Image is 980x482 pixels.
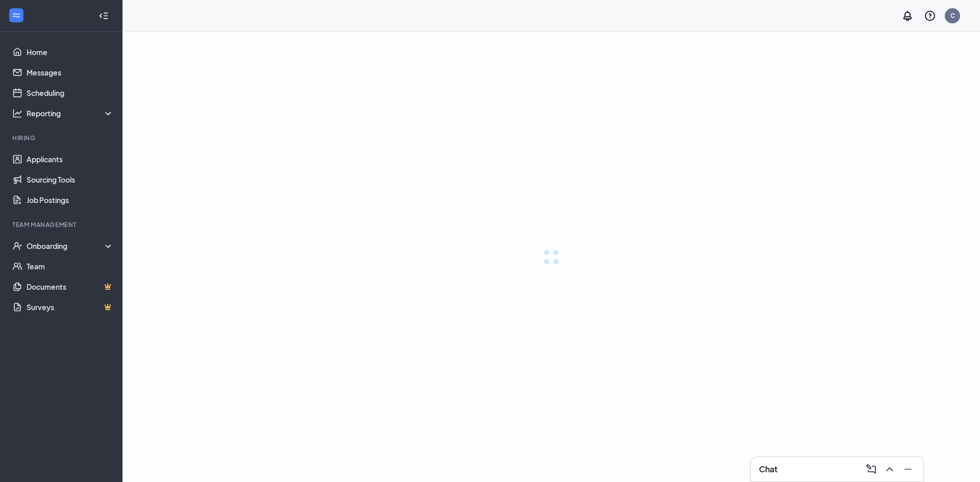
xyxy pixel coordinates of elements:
[27,297,114,317] a: SurveysCrown
[27,149,114,169] a: Applicants
[99,11,109,21] svg: Collapse
[27,42,114,62] a: Home
[11,10,21,20] svg: WorkstreamLogo
[924,10,936,22] svg: QuestionInfo
[27,241,114,251] div: Onboarding
[27,62,114,83] a: Messages
[12,220,112,229] div: Team Management
[865,463,877,475] svg: ComposeMessage
[27,83,114,103] a: Scheduling
[27,276,114,297] a: DocumentsCrown
[27,108,114,118] div: Reporting
[12,108,22,118] svg: Analysis
[862,461,878,477] button: ComposeMessage
[884,463,896,475] svg: ChevronUp
[899,461,915,477] button: Minimize
[880,461,897,477] button: ChevronUp
[901,10,914,22] svg: Notifications
[12,241,22,251] svg: UserCheck
[27,190,114,210] a: Job Postings
[27,169,114,190] a: Sourcing Tools
[27,256,114,276] a: Team
[950,11,955,20] div: C
[902,463,914,475] svg: Minimize
[12,134,112,142] div: Hiring
[759,464,777,475] h3: Chat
